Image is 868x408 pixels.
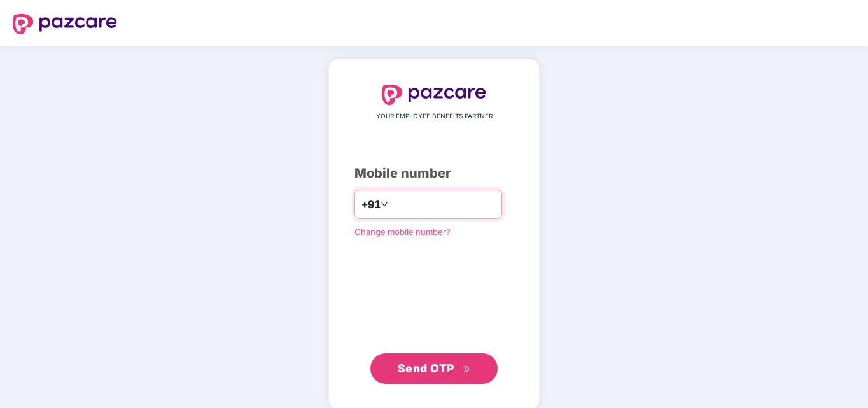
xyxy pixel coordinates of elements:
[361,197,381,213] span: +91
[370,353,498,384] button: Send OTPdouble-right
[381,200,388,208] span: down
[398,362,454,375] span: Send OTP
[463,365,471,374] span: double-right
[354,164,514,183] div: Mobile number
[382,85,486,105] img: logo
[354,227,451,237] a: Change mobile number?
[376,111,493,122] span: YOUR EMPLOYEE BENEFITS PARTNER
[13,14,117,34] img: logo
